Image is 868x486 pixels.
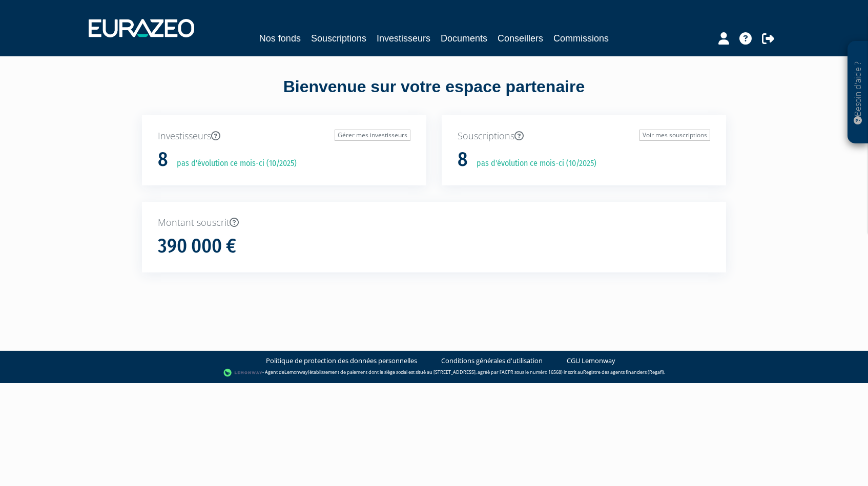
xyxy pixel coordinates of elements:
a: Souscriptions [311,31,366,46]
p: Montant souscrit [158,216,710,229]
div: Bienvenue sur votre espace partenaire [134,75,734,115]
div: - Agent de (établissement de paiement dont le siège social est situé au [STREET_ADDRESS], agréé p... [10,368,858,378]
a: Registre des agents financiers (Regafi) [583,369,664,375]
a: CGU Lemonway [567,356,615,366]
a: Conditions générales d'utilisation [441,356,543,366]
p: Souscriptions [458,130,710,143]
a: Investisseurs [377,31,430,46]
img: logo-lemonway.png [223,368,263,378]
a: Conseillers [498,31,543,46]
p: pas d'évolution ce mois-ci (10/2025) [170,158,297,170]
p: pas d'évolution ce mois-ci (10/2025) [469,158,596,170]
img: 1732889491-logotype_eurazeo_blanc_rvb.png [89,19,194,37]
p: Investisseurs [158,130,410,143]
a: Documents [441,31,487,46]
p: Besoin d'aide ? [852,47,864,139]
h1: 8 [458,149,468,171]
a: Commissions [553,31,609,46]
h1: 8 [158,149,168,171]
h1: 390 000 € [158,236,236,257]
a: Voir mes souscriptions [639,130,710,141]
a: Politique de protection des données personnelles [266,356,417,366]
a: Lemonway [284,369,308,375]
a: Gérer mes investisseurs [335,130,410,141]
a: Nos fonds [259,31,301,46]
